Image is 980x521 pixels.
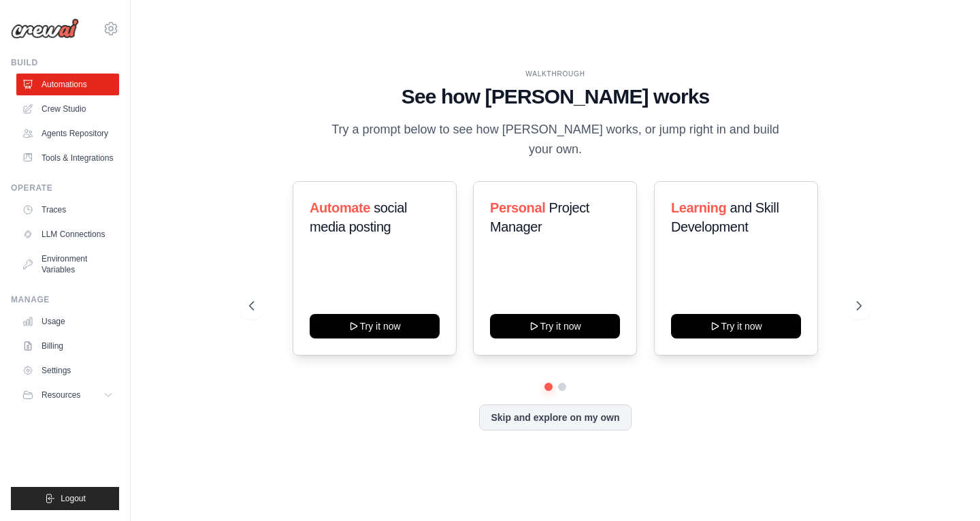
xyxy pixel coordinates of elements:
[16,335,119,357] a: Billing
[11,183,119,193] div: Operate
[310,314,440,338] button: Try it now
[310,200,370,215] span: Automate
[16,123,119,144] a: Agents Repository
[11,18,79,39] img: Logo
[671,314,801,338] button: Try it now
[16,199,119,221] a: Traces
[16,248,119,281] a: Environment Variables
[61,493,86,504] span: Logout
[16,223,119,245] a: LLM Connections
[42,390,80,400] span: Resources
[16,98,119,120] a: Crew Studio
[16,360,119,381] a: Settings
[671,200,726,215] span: Learning
[11,487,119,510] button: Logout
[490,314,620,338] button: Try it now
[11,57,119,68] div: Build
[11,294,119,305] div: Manage
[249,84,861,109] h1: See how [PERSON_NAME] works
[16,311,119,332] a: Usage
[16,384,119,406] button: Resources
[671,200,779,234] span: and Skill Development
[16,147,119,169] a: Tools & Integrations
[479,405,631,430] button: Skip and explore on my own
[16,74,119,95] a: Automations
[490,200,545,215] span: Personal
[327,120,784,160] p: Try a prompt below to see how [PERSON_NAME] works, or jump right in and build your own.
[249,69,861,79] div: WALKTHROUGH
